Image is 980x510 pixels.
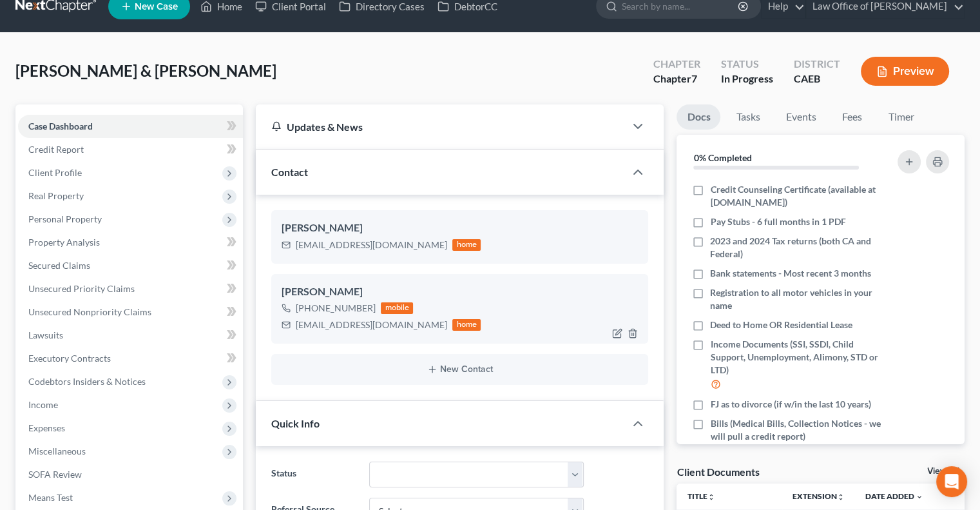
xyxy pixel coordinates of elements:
[28,353,111,364] span: Executory Contracts
[725,104,770,130] a: Tasks
[794,57,840,72] div: District
[28,329,63,340] span: Lawsuits
[677,465,759,478] div: Client Documents
[710,215,845,228] span: Pay Stubs - 6 full months in 1 PDF
[28,376,146,387] span: Codebtors Insiders & Notices
[28,283,135,294] span: Unsecured Priority Claims
[271,120,610,133] div: Updates & News
[794,72,840,86] div: CAEB
[28,121,93,132] span: Case Dashboard
[793,491,845,501] a: Extensionunfold_more
[18,300,243,324] a: Unsecured Nonpriority Claims
[381,302,413,314] div: mobile
[135,2,178,12] span: New Case
[916,493,923,501] i: expand_more
[653,72,700,86] div: Chapter
[710,398,870,411] span: FJ as to divorce (if w/in the last 10 years)
[28,167,82,178] span: Client Profile
[710,319,852,331] span: Deed to Home OR Residential Lease
[265,462,362,487] label: Status
[28,492,73,503] span: Means Test
[296,319,447,331] div: [EMAIL_ADDRESS][DOMAIN_NAME]
[687,491,715,501] a: Titleunfold_more
[721,72,773,86] div: In Progress
[18,231,243,254] a: Property Analysis
[677,104,720,130] a: Docs
[861,57,949,86] button: Preview
[691,72,697,84] span: 7
[28,190,84,201] span: Real Property
[710,417,881,443] span: Bills (Medical Bills, Collection Notices - we will pull a credit report)
[710,267,871,280] span: Bank statements - Most recent 3 months
[452,319,481,331] div: home
[282,284,638,300] div: [PERSON_NAME]
[18,254,243,277] a: Secured Claims
[721,57,773,72] div: Status
[282,221,638,236] div: [PERSON_NAME]
[28,237,100,248] span: Property Analysis
[271,417,320,429] span: Quick Info
[707,493,715,501] i: unfold_more
[28,422,65,433] span: Expenses
[296,239,447,251] div: [EMAIL_ADDRESS][DOMAIN_NAME]
[28,399,58,410] span: Income
[878,104,924,130] a: Timer
[710,235,881,260] span: 2023 and 2024 Tax returns (both CA and Federal)
[15,61,276,80] span: [PERSON_NAME] & [PERSON_NAME]
[693,152,751,163] strong: 0% Completed
[936,466,967,497] div: Open Intercom Messenger
[18,277,243,300] a: Unsecured Priority Claims
[710,338,881,377] span: Income Documents (SSI, SSDI, Child Support, Unemployment, Alimony, STD or LTD)
[18,324,243,347] a: Lawsuits
[452,239,481,251] div: home
[28,306,151,317] span: Unsecured Nonpriority Claims
[28,144,84,155] span: Credit Report
[28,446,86,456] span: Miscellaneous
[710,183,881,209] span: Credit Counseling Certificate (available at [DOMAIN_NAME])
[28,469,82,480] span: SOFA Review
[28,260,90,271] span: Secured Claims
[18,463,243,486] a: SOFA Review
[710,286,881,312] span: Registration to all motor vehicles in your name
[271,166,308,178] span: Contact
[865,491,923,501] a: Date Added expand_more
[837,493,845,501] i: unfold_more
[18,138,243,161] a: Credit Report
[282,364,638,375] button: New Contact
[296,302,376,315] div: [PHONE_NUMBER]
[18,115,243,138] a: Case Dashboard
[831,104,872,130] a: Fees
[28,213,102,224] span: Personal Property
[18,347,243,370] a: Executory Contracts
[927,467,959,476] a: View All
[775,104,826,130] a: Events
[653,57,700,72] div: Chapter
